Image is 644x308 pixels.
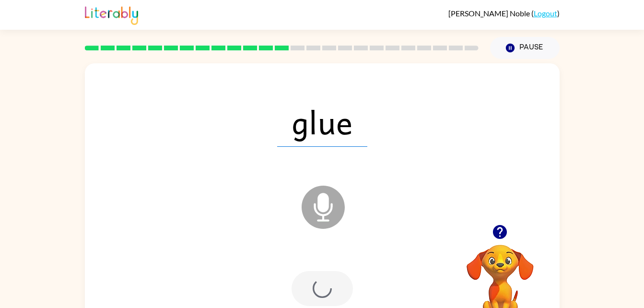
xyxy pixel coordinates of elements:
button: Pause [490,37,560,59]
div: ( ) [448,9,560,18]
span: glue [277,97,367,147]
img: Literably [85,4,138,25]
a: Logout [534,9,557,18]
span: [PERSON_NAME] Noble [448,9,531,18]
